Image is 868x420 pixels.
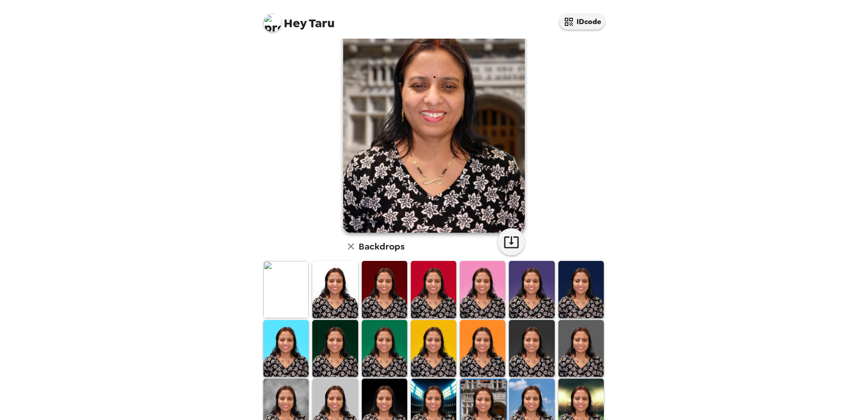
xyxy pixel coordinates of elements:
img: user [343,5,525,233]
img: Original [263,261,309,318]
img: profile pic [263,14,281,32]
span: Hey [284,15,306,31]
h6: Backdrops [359,239,404,254]
button: IDcode [559,14,605,30]
span: Taru [263,9,335,30]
